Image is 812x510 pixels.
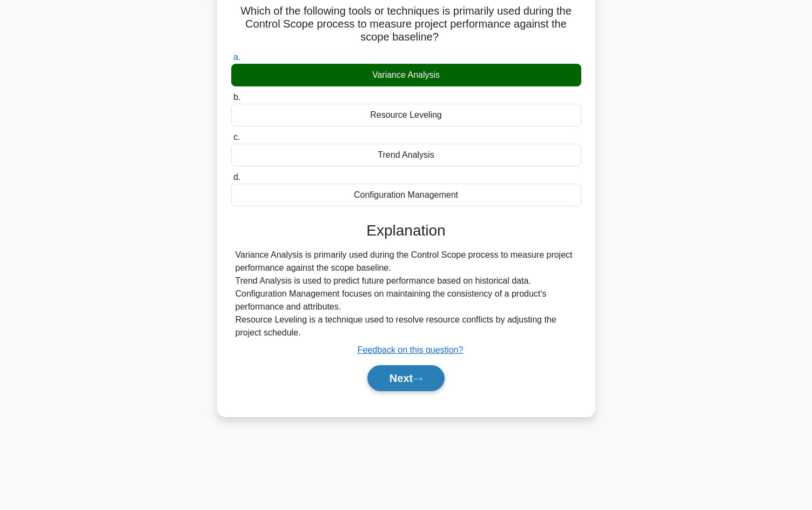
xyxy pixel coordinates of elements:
div: Variance Analysis [231,64,581,86]
span: d. [233,172,240,182]
div: Trend Analysis [231,144,581,166]
span: b. [233,92,240,102]
h3: Explanation [238,222,575,240]
div: Resource Leveling [231,104,581,126]
div: Configuration Management [231,184,581,206]
h5: Which of the following tools or techniques is primarily used during the Control Scope process to ... [230,4,582,44]
a: Feedback on this question? [358,345,464,354]
button: Next [367,365,445,391]
span: c. [233,132,240,142]
div: Variance Analysis is primarily used during the Control Scope process to measure project performan... [236,249,577,339]
span: a. [233,52,240,62]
